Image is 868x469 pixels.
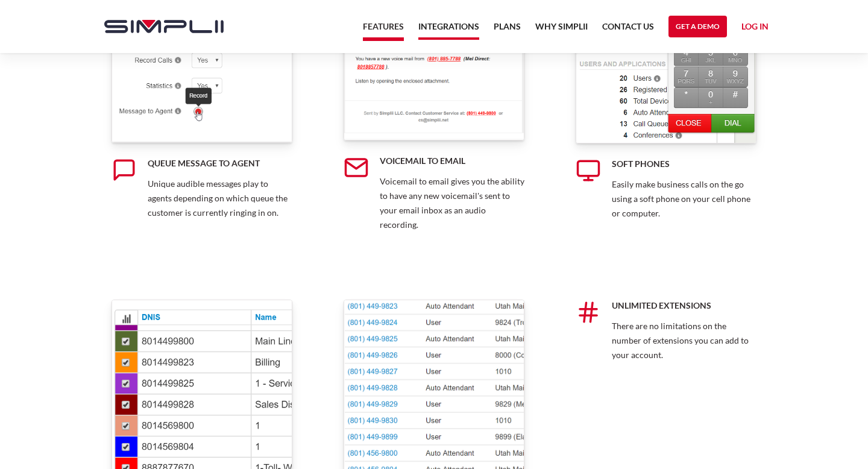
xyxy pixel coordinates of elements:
a: Plans [494,19,521,41]
a: Contact US [602,19,654,41]
p: Voicemail to email gives you the ability to have any new voicemail's sent to your email inbox as ... [380,174,524,232]
img: Simplii [104,20,224,33]
a: Log in [741,19,769,37]
p: Easily make business calls on the go using a soft phone on your cell phone or computer. [612,177,756,221]
h5: Soft Phones [612,158,756,170]
h5: Unlimited Extensions [612,300,756,312]
a: Get a Demo [668,16,727,37]
p: Unique audible messages play to agents depending on which queue the customer is currently ringing... [148,177,292,220]
a: Features [363,19,404,41]
a: Why Simplii [535,19,588,41]
a: Integrations [418,19,479,40]
p: There are no limitations on the number of extensions you can add to your account. [612,319,756,362]
h5: Voicemail to Email [380,155,524,167]
h5: Queue Message to Agent [148,157,292,169]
